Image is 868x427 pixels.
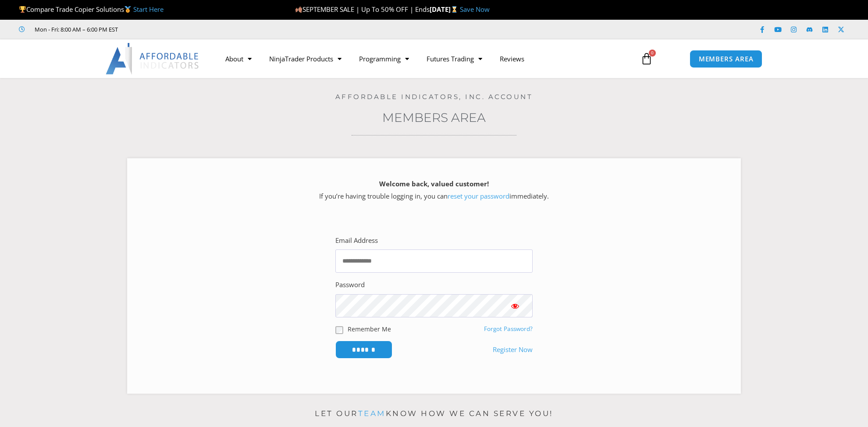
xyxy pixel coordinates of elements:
[493,344,533,356] a: Register Now
[133,5,164,14] a: Start Here
[32,24,118,35] span: Mon - Fri: 8:00 AM – 6:00 PM EST
[335,235,378,247] label: Email Address
[142,178,726,203] p: If you’re having trouble logging in, you can immediately.
[217,49,630,69] nav: Menu
[217,49,260,69] a: About
[460,5,490,14] a: Save Now
[418,49,491,69] a: Futures Trading
[348,324,391,334] label: Remember Me
[484,325,533,333] a: Forgot Password?
[649,50,656,57] span: 0
[260,49,350,69] a: NinjaTrader Products
[295,5,430,14] span: SEPTEMBER SALE | Up To 50% OFF | Ends
[690,50,763,68] a: MEMBERS AREA
[430,5,460,14] strong: [DATE]
[335,93,533,101] a: Affordable Indicators, Inc. Account
[498,294,533,317] button: Show password
[448,192,509,200] a: reset your password
[130,25,262,34] iframe: Customer reviews powered by Trustpilot
[106,43,200,75] img: LogoAI | Affordable Indicators – NinjaTrader
[358,409,386,418] a: team
[19,5,164,14] span: Compare Trade Copier Solutions
[379,179,489,188] strong: Welcome back, valued customer!
[627,46,666,71] a: 0
[491,49,533,69] a: Reviews
[125,6,131,13] img: 🥇
[350,49,418,69] a: Programming
[335,279,365,291] label: Password
[382,110,486,125] a: Members Area
[19,6,26,13] img: 🏆
[451,6,458,13] img: ⌛
[127,407,741,421] p: Let our know how we can serve you!
[295,6,302,13] img: 🍂
[699,56,754,62] span: MEMBERS AREA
